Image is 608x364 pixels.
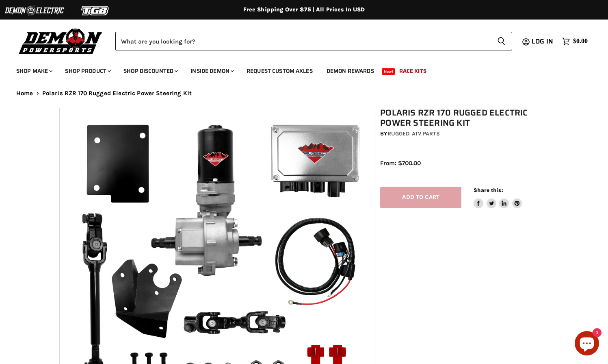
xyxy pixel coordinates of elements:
[117,63,183,79] a: Shop Discounted
[380,159,421,167] span: From: $700.00
[59,63,116,79] a: Shop Product
[42,90,192,97] span: Polaris RZR 170 Rugged Electric Power Steering Kit
[380,129,553,138] div: by
[572,331,602,357] inbox-online-store-chat: Shopify online store chat
[10,63,57,79] a: Shop Make
[4,3,65,18] img: Demon Electric Logo 2
[115,32,512,50] form: Product
[16,90,33,97] a: Home
[240,63,319,79] a: Request Custom Axles
[532,36,553,46] span: Log in
[115,32,491,50] input: Search
[528,38,558,45] a: Log in
[65,3,126,18] img: TGB Logo 2
[573,37,588,45] span: $0.00
[558,35,592,47] a: $0.00
[16,26,105,55] img: Demon Powersports
[10,59,586,79] ul: Main menu
[320,63,380,79] a: Demon Rewards
[380,108,553,128] h1: Polaris RZR 170 Rugged Electric Power Steering Kit
[387,130,440,137] a: Rugged ATV Parts
[184,63,239,79] a: Inside Demon
[393,63,433,79] a: Race Kits
[474,187,503,193] span: Share this:
[491,32,512,50] button: Search
[382,68,396,75] span: New!
[474,187,522,208] aside: Share this:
